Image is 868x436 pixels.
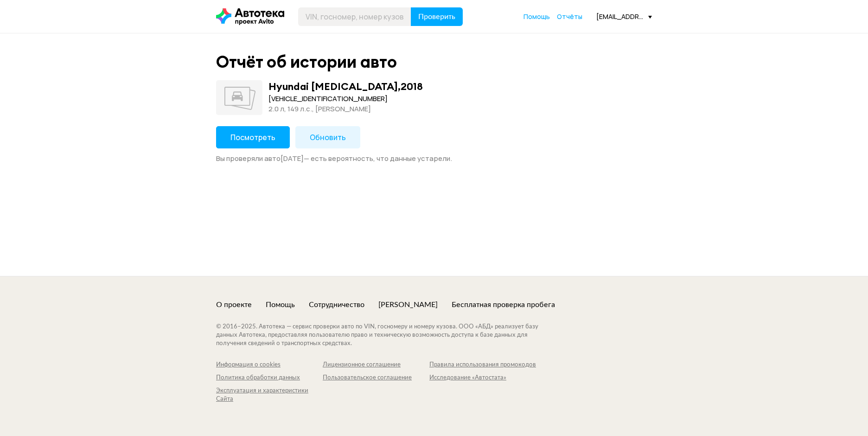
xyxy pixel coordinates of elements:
a: Эксплуатация и характеристики Сайта [216,387,323,404]
a: Сотрудничество [309,300,364,310]
button: Проверить [411,7,463,26]
button: Обновить [295,126,360,148]
span: Помощь [523,12,550,21]
input: VIN, госномер, номер кузова [298,7,411,26]
div: Hyundai [MEDICAL_DATA] , 2018 [268,80,423,92]
a: Информация о cookies [216,361,323,369]
div: © 2016– 2025 . Автотека — сервис проверки авто по VIN, госномеру и номеру кузова. ООО «АБД» реали... [216,323,557,348]
a: Отчёты [557,12,582,21]
a: Пользовательское соглашение [323,374,429,382]
div: Вы проверяли авто [DATE] — есть вероятность, что данные устарели. [216,154,652,163]
div: [VEHICLE_IDENTIFICATION_NUMBER] [268,94,423,104]
a: Бесплатная проверка пробега [452,300,555,310]
button: Посмотреть [216,126,290,148]
a: Исследование «Автостата» [429,374,536,382]
span: Посмотреть [230,132,275,142]
a: Помощь [266,300,295,310]
a: О проекте [216,300,252,310]
a: [PERSON_NAME] [378,300,438,310]
a: Правила использования промокодов [429,361,536,369]
div: [EMAIL_ADDRESS][DOMAIN_NAME] [596,12,652,21]
a: Лицензионное соглашение [323,361,429,369]
a: Политика обработки данных [216,374,323,382]
div: Отчёт об истории авто [216,52,397,72]
span: Проверить [418,13,455,20]
span: Отчёты [557,12,582,21]
div: 2.0 л, 149 л.c., [PERSON_NAME] [268,104,423,114]
span: Обновить [310,132,346,142]
a: Помощь [523,12,550,21]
